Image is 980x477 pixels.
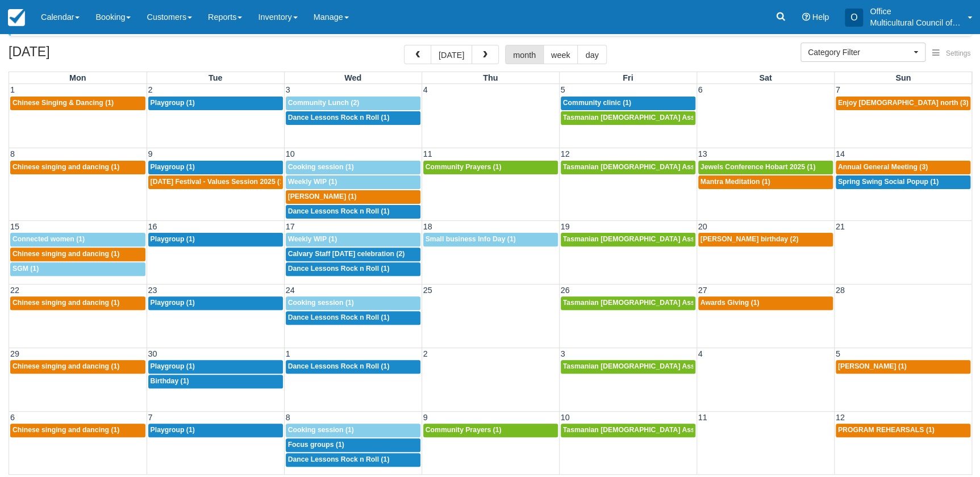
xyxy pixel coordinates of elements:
[560,413,571,422] span: 10
[288,114,390,122] span: Dance Lessons Rock n Roll (1)
[560,286,571,295] span: 26
[698,296,833,310] a: Awards Giving (1)
[838,178,939,186] span: Spring Swing Social Popup (1)
[836,360,971,374] a: [PERSON_NAME] (1)
[286,161,420,174] a: Cooking session (1)
[286,262,420,276] a: Dance Lessons Rock n Roll (1)
[835,413,846,422] span: 12
[422,349,429,358] span: 2
[10,360,145,374] a: Chinese singing and dancing (1)
[426,163,502,171] span: Community Prayers (1)
[286,111,420,125] a: Dance Lessons Rock n Roll (1)
[12,163,119,171] span: Chinese singing and dancing (1)
[286,190,420,204] a: [PERSON_NAME] (1)
[9,286,20,295] span: 22
[288,250,405,258] span: Calvary Staff [DATE] celebration (2)
[10,161,145,174] a: Chinese singing and dancing (1)
[697,85,704,94] span: 6
[10,262,145,276] a: SGM (1)
[8,9,25,26] img: checkfront-main-nav-mini-logo.png
[9,222,20,231] span: 15
[344,73,361,82] span: Wed
[9,149,16,158] span: 8
[12,362,119,370] span: Chinese singing and dancing (1)
[288,207,390,215] span: Dance Lessons Rock n Roll (1)
[422,413,429,422] span: 9
[925,45,977,62] button: Settings
[561,161,695,174] a: Tasmanian [DEMOGRAPHIC_DATA] Association -Weekly Praying (1)
[561,233,695,246] a: Tasmanian [DEMOGRAPHIC_DATA] Association -Weekly Praying (1)
[505,45,544,64] button: month
[9,349,20,358] span: 29
[563,362,787,370] span: Tasmanian [DEMOGRAPHIC_DATA] Association -Weekly Praying (1)
[148,161,283,174] a: Playgroup (1)
[147,149,154,158] span: 9
[808,47,911,58] span: Category Filter
[563,163,787,171] span: Tasmanian [DEMOGRAPHIC_DATA] Association -Weekly Praying (1)
[836,424,971,437] a: PROGRAM REHEARSALS (1)
[698,233,833,246] a: [PERSON_NAME] birthday (2)
[285,85,291,94] span: 3
[288,193,357,200] span: [PERSON_NAME] (1)
[563,114,787,122] span: Tasmanian [DEMOGRAPHIC_DATA] Association -Weekly Praying (1)
[148,296,283,310] a: Playgroup (1)
[698,175,833,189] a: Mantra Meditation (1)
[422,222,433,231] span: 18
[12,265,39,273] span: SGM (1)
[288,299,354,307] span: Cooking session (1)
[561,296,695,310] a: Tasmanian [DEMOGRAPHIC_DATA] Association -Weekly Praying (1)
[800,43,925,62] button: Category Filter
[148,175,283,189] a: [DATE] Festival - Values Session 2025 (1)
[285,222,296,231] span: 17
[288,441,344,449] span: Focus groups (1)
[563,235,787,243] span: Tasmanian [DEMOGRAPHIC_DATA] Association -Weekly Praying (1)
[288,265,390,273] span: Dance Lessons Rock n Roll (1)
[286,175,420,189] a: Weekly WIP (1)
[700,163,816,171] span: Jewels Conference Hobart 2025 (1)
[802,13,810,21] i: Help
[285,349,291,358] span: 1
[698,161,833,174] a: Jewels Conference Hobart 2025 (1)
[286,233,420,246] a: Weekly WIP (1)
[563,426,787,434] span: Tasmanian [DEMOGRAPHIC_DATA] Association -Weekly Praying (1)
[12,235,85,243] span: Connected women (1)
[151,426,195,434] span: Playgroup (1)
[286,360,420,374] a: Dance Lessons Rock n Roll (1)
[563,99,631,107] span: Community clinic (1)
[147,349,159,358] span: 30
[151,362,195,370] span: Playgroup (1)
[285,413,291,422] span: 8
[561,360,695,374] a: Tasmanian [DEMOGRAPHIC_DATA] Association -Weekly Praying (1)
[10,424,145,437] a: Chinese singing and dancing (1)
[835,222,846,231] span: 21
[12,99,114,107] span: Chinese Singing & Dancing (1)
[560,222,571,231] span: 19
[838,362,907,370] span: [PERSON_NAME] (1)
[543,45,578,64] button: week
[836,175,971,189] a: Spring Swing Social Popup (1)
[285,149,296,158] span: 10
[148,360,283,374] a: Playgroup (1)
[560,349,566,358] span: 3
[423,424,558,437] a: Community Prayers (1)
[286,424,420,437] a: Cooking session (1)
[623,73,633,82] span: Fri
[286,311,420,325] a: Dance Lessons Rock n Roll (1)
[838,163,928,171] span: Annual General Meeting (3)
[208,73,223,82] span: Tue
[286,97,420,110] a: Community Lunch (2)
[560,149,571,158] span: 12
[431,45,472,64] button: [DATE]
[151,235,195,243] span: Playgroup (1)
[422,85,429,94] span: 4
[9,413,16,422] span: 6
[286,205,420,219] a: Dance Lessons Rock n Roll (1)
[835,349,841,358] span: 5
[12,426,119,434] span: Chinese singing and dancing (1)
[560,85,566,94] span: 5
[697,149,708,158] span: 13
[836,161,971,174] a: Annual General Meeting (3)
[147,222,159,231] span: 16
[845,9,863,27] div: O
[288,362,390,370] span: Dance Lessons Rock n Roll (1)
